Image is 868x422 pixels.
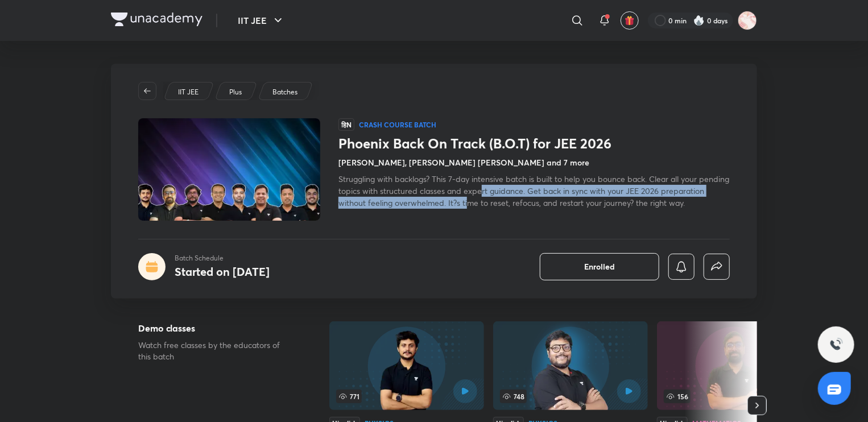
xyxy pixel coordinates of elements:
p: IIT JEE [178,87,199,97]
span: Enrolled [584,261,615,272]
a: Company Logo [111,13,202,29]
img: ttu [829,338,843,351]
p: Batches [272,87,297,97]
h5: Demo classes [138,321,293,335]
p: Plus [229,87,242,97]
span: Struggling with backlogs? This 7-day intensive batch is built to help you bounce back. Clear all ... [338,173,729,208]
h4: Started on [DATE] [175,264,270,279]
p: Crash course Batch [359,120,436,129]
span: हिN [338,118,354,131]
a: Plus [228,87,244,97]
img: avatar [625,15,635,26]
h4: [PERSON_NAME], [PERSON_NAME] [PERSON_NAME] and 7 more [338,156,589,168]
button: avatar [621,11,639,30]
span: 748 [500,390,527,403]
button: IIT JEE [231,9,292,32]
p: Batch Schedule [175,253,270,263]
p: Watch free classes by the educators of this batch [138,340,293,362]
span: 156 [664,390,691,403]
span: 771 [336,390,362,403]
img: Kritika Singh [738,11,757,30]
a: IIT JEE [176,87,201,97]
img: Thumbnail [137,117,322,222]
h1: Phoenix Back On Track (B.O.T) for JEE 2026 [338,135,730,152]
button: Enrolled [540,253,659,280]
img: streak [693,15,705,26]
a: Batches [271,87,300,97]
img: Company Logo [111,13,202,26]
